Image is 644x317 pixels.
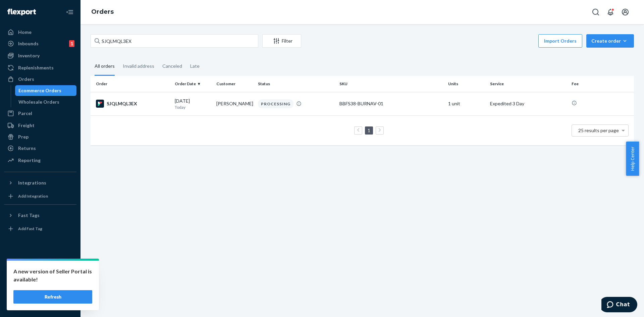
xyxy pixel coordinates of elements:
[18,179,46,186] div: Integrations
[4,143,76,154] a: Returns
[95,57,115,76] div: All orders
[4,50,76,61] a: Inventory
[4,191,76,202] a: Add Integration
[262,34,301,48] button: Filter
[4,275,76,286] button: Talk to Support
[578,127,619,133] span: 25 results per page
[18,99,59,105] div: Wholesale Orders
[15,85,77,96] a: Ecommerce Orders
[4,264,76,275] a: Settings
[18,226,42,231] div: Add Fast Tag
[4,108,76,119] a: Parcel
[18,87,61,94] div: Ecommerce Orders
[339,100,443,107] div: BBFS38-BURNAV-01
[337,76,445,92] th: SKU
[255,76,337,92] th: Status
[190,57,200,75] div: Late
[18,193,48,199] div: Add Integration
[18,157,41,164] div: Reporting
[586,34,634,48] button: Create order
[18,52,40,59] div: Inventory
[18,29,32,36] div: Home
[172,76,214,92] th: Order Date
[18,145,36,152] div: Returns
[216,81,253,87] div: Customer
[258,99,293,108] div: PROCESSING
[4,155,76,166] a: Reporting
[538,34,582,48] button: Import Orders
[63,5,76,19] button: Close Navigation
[4,38,76,49] a: Inbounds1
[91,34,258,48] input: Search orders
[490,100,566,107] p: Expedited 3 Day
[604,5,617,19] button: Open notifications
[366,127,372,133] a: Page 1 is your current page
[4,131,76,142] a: Prep
[4,177,76,188] button: Integrations
[175,98,211,110] div: [DATE]
[18,40,39,47] div: Inbounds
[18,110,32,117] div: Parcel
[4,210,76,221] button: Fast Tags
[69,40,74,47] div: 1
[13,267,92,283] p: A new version of Seller Portal is available!
[7,9,36,15] img: Flexport logo
[626,142,639,176] button: Help Center
[4,223,76,234] a: Add Fast Tag
[15,97,77,107] a: Wholesale Orders
[18,76,34,83] div: Orders
[96,100,169,108] div: SJQLMQL3EX
[18,212,40,219] div: Fast Tags
[619,5,632,19] button: Open account menu
[86,2,119,22] ol: breadcrumbs
[4,298,76,309] button: Give Feedback
[162,57,182,75] div: Canceled
[175,104,211,110] p: Today
[91,8,114,15] a: Orders
[445,76,487,92] th: Units
[4,74,76,85] a: Orders
[18,122,35,129] div: Freight
[4,287,76,298] a: Help Center
[4,120,76,131] a: Freight
[123,57,154,75] div: Invalid address
[591,38,629,44] div: Create order
[13,290,92,304] button: Refresh
[18,134,29,140] div: Prep
[214,92,255,115] td: [PERSON_NAME]
[4,27,76,38] a: Home
[4,62,76,73] a: Replenishments
[601,297,637,314] iframe: Opens a widget where you can chat to one of our agents
[445,92,487,115] td: 1 unit
[91,76,172,92] th: Order
[569,76,634,92] th: Fee
[263,38,301,44] div: Filter
[487,76,569,92] th: Service
[589,5,602,19] button: Open Search Box
[18,64,54,71] div: Replenishments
